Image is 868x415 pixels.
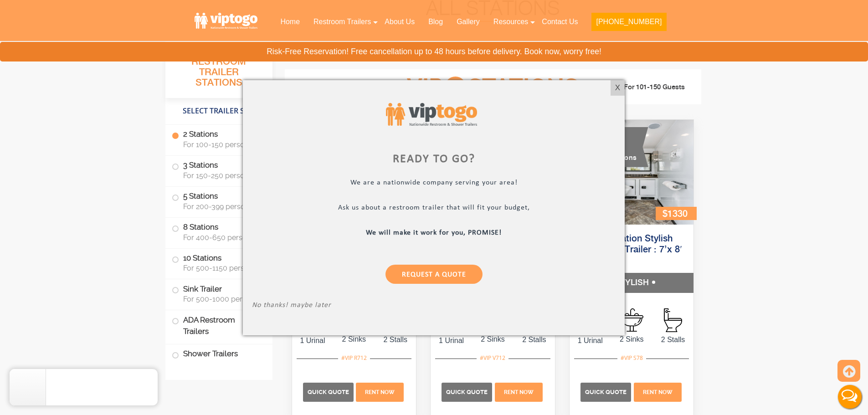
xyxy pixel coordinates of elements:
[386,103,477,126] img: viptogo logo
[252,203,616,214] p: Ask us about a restroom trailer that will fit your budget,
[832,379,868,415] button: Live Chat
[252,178,616,189] p: We are a nationwide company serving your area!
[385,264,483,283] a: Request a Quote
[252,154,616,164] div: Ready to go?
[611,80,625,96] div: X
[252,301,616,311] p: No thanks! maybe later
[366,229,502,236] b: We will make it work for you, PROMISE!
